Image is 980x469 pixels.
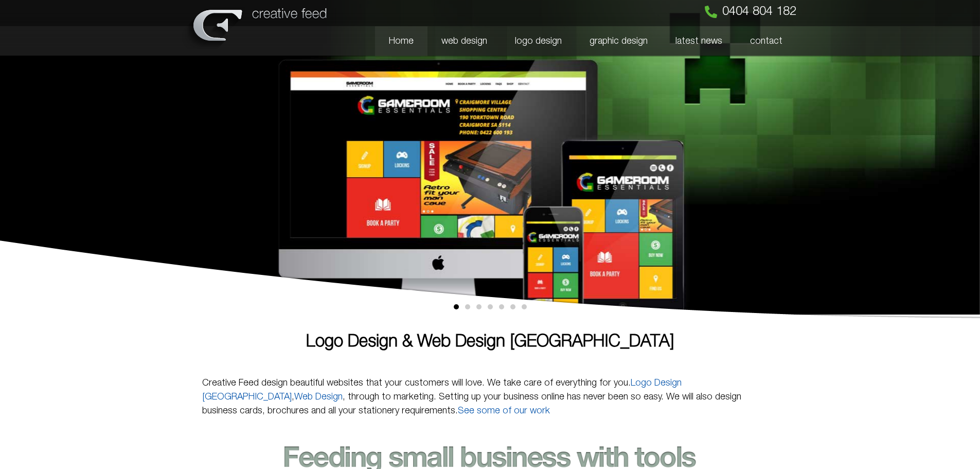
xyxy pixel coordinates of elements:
[294,393,343,401] a: Web Design
[488,304,493,309] span: Go to slide 4
[202,334,778,351] h1: Logo Design & Web Design [GEOGRAPHIC_DATA]
[705,6,796,18] a: 0404 804 182
[736,26,796,56] a: contact
[522,304,527,309] span: Go to slide 7
[576,26,662,56] a: graphic design
[202,376,778,418] p: Creative Feed design beautiful websites that your customers will love. We take care of everything...
[335,26,796,56] nav: Menu
[499,304,504,309] span: Go to slide 5
[476,304,482,309] span: Go to slide 3
[510,304,515,309] span: Go to slide 6
[662,26,736,56] a: latest news
[458,407,550,415] a: See some of our work
[427,26,501,56] a: web design
[501,26,576,56] a: logo design
[722,6,796,18] span: 0404 804 182
[375,26,427,56] a: Home
[454,304,459,309] span: Go to slide 1
[465,304,470,309] span: Go to slide 2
